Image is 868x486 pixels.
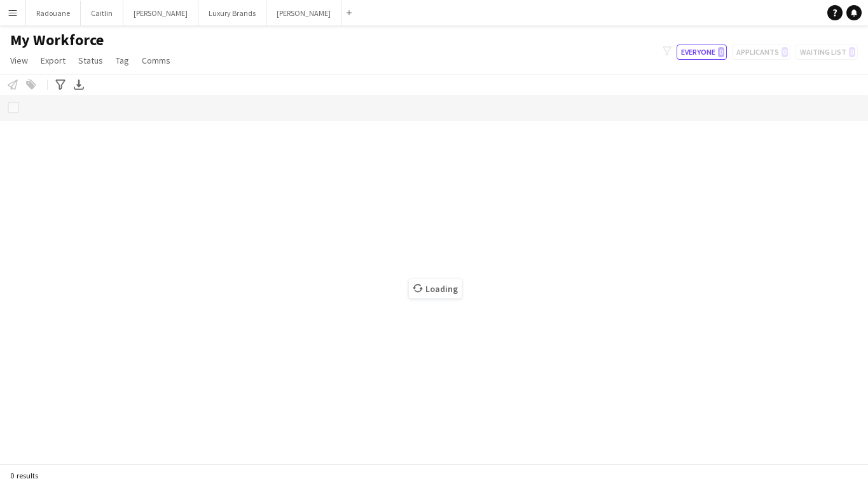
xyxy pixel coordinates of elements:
app-action-btn: Export XLSX [71,77,86,92]
button: [PERSON_NAME] [123,1,198,25]
a: View [5,52,33,69]
a: Export [36,52,71,69]
span: Comms [142,55,170,66]
a: Status [73,52,108,69]
button: Everyone0 [677,45,727,60]
span: Export [41,55,65,66]
button: [PERSON_NAME] [266,1,341,25]
button: Luxury Brands [198,1,266,25]
a: Comms [137,52,176,69]
span: Loading [409,279,462,298]
app-action-btn: Advanced filters [53,77,68,92]
span: 0 [718,47,724,57]
button: Radouane [26,1,81,25]
span: View [10,55,28,66]
span: My Workforce [10,31,104,50]
button: Caitlin [81,1,123,25]
span: Tag [116,55,129,66]
a: Tag [111,52,134,69]
span: Status [78,55,103,66]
